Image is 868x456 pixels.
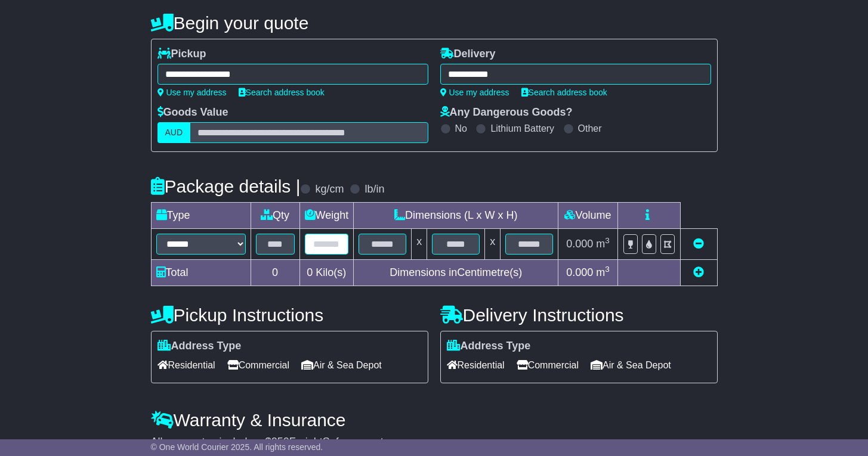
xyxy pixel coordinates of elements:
[251,260,299,286] td: 0
[596,238,610,250] span: m
[307,266,313,278] span: 0
[566,266,593,278] span: 0.000
[271,436,289,448] span: 250
[151,203,251,229] td: Type
[566,238,593,250] span: 0.000
[151,436,718,449] div: All our quotes include a $ FreightSafe warranty.
[251,203,299,229] td: Qty
[412,229,427,260] td: x
[227,356,289,374] span: Commercial
[157,122,191,143] label: AUD
[521,88,607,97] a: Search address book
[157,106,228,119] label: Goods Value
[239,88,325,97] a: Search address book
[578,123,602,134] label: Other
[605,236,610,245] sup: 3
[157,48,206,61] label: Pickup
[354,203,558,229] td: Dimensions (L x W x H)
[151,176,301,196] h4: Package details |
[693,266,704,278] a: Add new item
[157,340,242,353] label: Address Type
[447,340,531,353] label: Address Type
[485,229,501,260] td: x
[440,88,509,97] a: Use my address
[151,442,323,452] span: © One World Courier 2025. All rights reserved.
[157,88,227,97] a: Use my address
[151,410,718,430] h4: Warranty & Insurance
[299,260,354,286] td: Kilo(s)
[440,106,573,119] label: Any Dangerous Goods?
[440,48,496,61] label: Delivery
[605,265,610,274] sup: 3
[151,13,718,33] h4: Begin your quote
[301,356,382,374] span: Air & Sea Depot
[490,123,554,134] label: Lithium Battery
[693,238,704,250] a: Remove this item
[440,305,718,325] h4: Delivery Instructions
[315,183,344,196] label: kg/cm
[596,266,610,278] span: m
[447,356,505,374] span: Residential
[455,123,467,134] label: No
[354,260,558,286] td: Dimensions in Centimetre(s)
[591,356,671,374] span: Air & Sea Depot
[365,183,384,196] label: lb/in
[151,305,428,325] h4: Pickup Instructions
[558,203,617,229] td: Volume
[151,260,251,286] td: Total
[299,203,354,229] td: Weight
[517,356,579,374] span: Commercial
[157,356,215,374] span: Residential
